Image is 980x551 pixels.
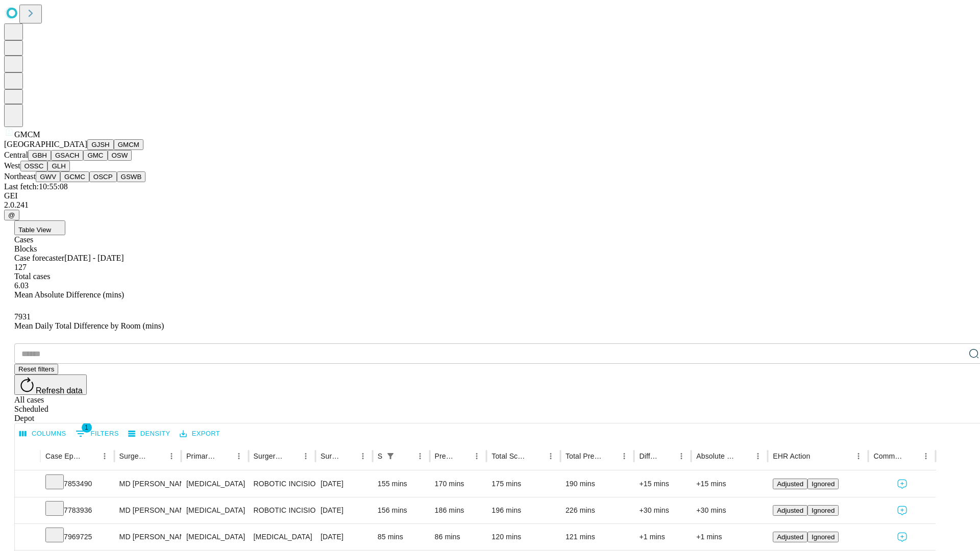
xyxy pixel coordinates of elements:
[812,533,835,541] span: Ignored
[83,449,97,463] button: Sort
[14,321,164,330] span: Mean Daily Total Difference by Room (mins)
[47,161,69,171] button: GLH
[4,161,20,170] span: West
[18,365,54,373] span: Reset filters
[777,533,803,541] span: Adjusted
[660,449,674,463] button: Sort
[17,426,69,442] button: Select columns
[492,471,555,497] div: 175 mins
[119,452,149,460] div: Surgeon Name
[811,449,825,463] button: Sort
[4,201,976,210] div: 2.0.241
[321,524,367,550] div: [DATE]
[45,497,109,523] div: 7783936
[4,172,36,181] span: Northeast
[60,171,89,182] button: GCMC
[356,449,370,463] button: Menu
[51,150,83,161] button: GSACH
[455,449,470,463] button: Sort
[674,449,689,463] button: Menu
[14,254,64,262] span: Case forecaster
[20,502,35,520] button: Expand
[812,480,835,488] span: Ignored
[299,449,313,463] button: Menu
[807,479,839,489] button: Ignored
[14,220,65,235] button: Table View
[696,497,763,523] div: +30 mins
[14,263,27,271] span: 127
[807,505,839,516] button: Ignored
[114,139,143,150] button: GMCM
[639,524,686,550] div: +1 mins
[751,449,765,463] button: Menu
[566,452,602,460] div: Total Predicted Duration
[378,497,425,523] div: 156 mins
[617,449,631,463] button: Menu
[117,171,146,182] button: GSWB
[89,171,117,182] button: OSCP
[383,449,398,463] button: Show filters
[82,422,92,433] span: 1
[97,449,112,463] button: Menu
[119,497,176,523] div: MD [PERSON_NAME] [PERSON_NAME]
[773,532,807,542] button: Adjusted
[566,497,629,523] div: 226 mins
[4,182,68,191] span: Last fetch: 10:55:08
[737,449,751,463] button: Sort
[873,452,903,460] div: Comments
[492,452,528,460] div: Total Scheduled Duration
[321,452,340,460] div: Surgery Date
[435,471,482,497] div: 170 mins
[14,281,29,290] span: 6.03
[232,449,246,463] button: Menu
[73,425,121,442] button: Show filters
[20,475,35,493] button: Expand
[254,497,310,523] div: ROBOTIC INCISIONAL/VENTRAL/UMBILICAL [MEDICAL_DATA] INITIAL 3-10 CM REDUCIBLE
[696,452,736,460] div: Absolute Difference
[8,211,15,219] span: @
[904,449,919,463] button: Sort
[14,374,87,395] button: Refresh data
[492,524,555,550] div: 120 mins
[64,254,124,262] span: [DATE] - [DATE]
[83,150,107,161] button: GMC
[254,524,310,550] div: [MEDICAL_DATA]
[639,471,686,497] div: +15 mins
[36,386,83,395] span: Refresh data
[435,452,455,460] div: Predicted In Room Duration
[254,471,310,497] div: ROBOTIC INCISIONAL/VENTRAL/UMBILICAL [MEDICAL_DATA] INITIAL 3-10 CM REDUCIBLE
[87,139,114,150] button: GJSH
[435,524,482,550] div: 86 mins
[4,191,976,201] div: GEI
[773,452,810,460] div: EHR Action
[284,449,299,463] button: Sort
[150,449,164,463] button: Sort
[186,471,243,497] div: [MEDICAL_DATA]
[14,364,58,374] button: Reset filters
[45,524,109,550] div: 7969725
[108,150,132,161] button: OSW
[186,452,216,460] div: Primary Service
[639,497,686,523] div: +30 mins
[14,272,50,281] span: Total cases
[773,505,807,516] button: Adjusted
[566,471,629,497] div: 190 mins
[18,226,51,234] span: Table View
[45,471,109,497] div: 7853490
[45,452,82,460] div: Case Epic Id
[321,497,367,523] div: [DATE]
[164,449,179,463] button: Menu
[399,449,413,463] button: Sort
[126,426,173,442] button: Density
[435,497,482,523] div: 186 mins
[378,471,425,497] div: 155 mins
[378,524,425,550] div: 85 mins
[696,471,763,497] div: +15 mins
[36,171,60,182] button: GWV
[777,507,803,514] span: Adjusted
[639,452,659,460] div: Difference
[28,150,51,161] button: GBH
[14,290,124,299] span: Mean Absolute Difference (mins)
[383,449,398,463] div: 1 active filter
[378,452,382,460] div: Scheduled In Room Duration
